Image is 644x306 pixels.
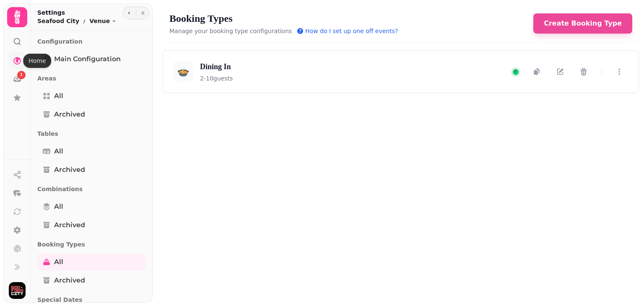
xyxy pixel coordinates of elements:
span: All [54,146,63,156]
a: 1 [9,71,26,88]
span: All [54,257,63,267]
a: Archived [37,106,146,123]
span: Create Booking Type [544,20,622,27]
a: All [37,88,146,104]
span: Archived [54,109,85,119]
span: Archived [54,220,85,230]
h2: Settings [37,8,117,17]
span: Archived [54,165,85,175]
h1: Booking Types [169,12,398,25]
span: All [54,91,63,101]
p: Areas [37,71,146,86]
p: Manage your booking type configurations [169,27,292,35]
a: Archived [37,217,146,233]
p: Booking Types [37,237,146,252]
a: Archived [37,272,146,289]
span: 1 [20,72,23,78]
span: Main Configuration [54,54,121,64]
span: 2 - 10 guests [200,74,233,83]
nav: breadcrumb [37,17,117,25]
h3: Dining In [200,61,233,73]
button: Create Booking Type [533,13,632,34]
span: How do I set up one off events? [305,27,398,35]
span: 🍲 [177,65,190,78]
img: User avatar [9,282,26,299]
span: Archived [54,275,85,285]
button: User avatar [7,282,27,299]
a: All [37,143,146,160]
button: How do I set up one off events? [297,27,398,35]
p: Tables [37,126,146,141]
p: Configuration [37,34,146,49]
p: Combinations [37,182,146,197]
a: Archived [37,161,146,178]
div: Home [23,54,51,68]
p: Seafood City [37,17,79,25]
a: All [37,198,146,215]
button: Venue [89,17,117,25]
a: All [37,254,146,270]
a: Main Configuration [37,51,146,67]
span: All [54,202,63,212]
